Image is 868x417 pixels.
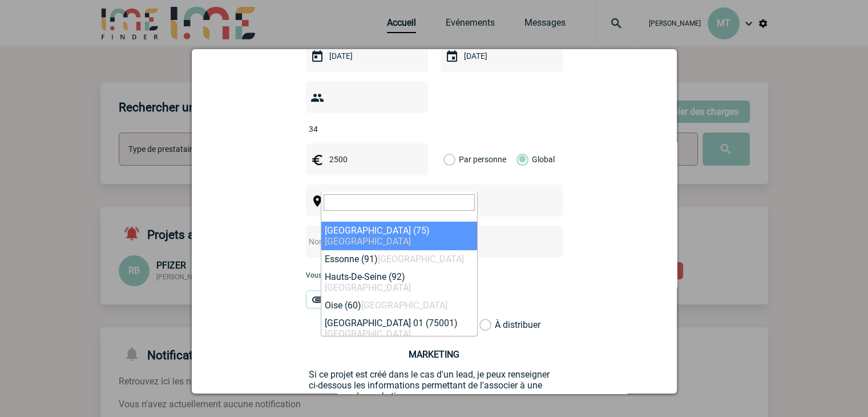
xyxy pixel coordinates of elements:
[325,282,411,293] span: [GEOGRAPHIC_DATA]
[325,328,411,339] span: [GEOGRAPHIC_DATA]
[306,122,413,137] input: Nombre de participants
[306,271,563,279] p: Vous pouvez ajouter une pièce jointe à votre demande
[461,49,540,63] input: Date de fin
[309,369,560,402] p: Si ce projet est créé dans le cas d'un lead, je peux renseigner ci-dessous les informations perme...
[378,254,464,264] span: [GEOGRAPHIC_DATA]
[325,236,411,247] span: [GEOGRAPHIC_DATA]
[361,300,447,311] span: [GEOGRAPHIC_DATA]
[321,222,477,250] li: [GEOGRAPHIC_DATA] (75)
[321,314,477,343] li: [GEOGRAPHIC_DATA] 01 (75001)
[321,296,477,314] li: Oise (60)
[326,152,405,167] input: Budget HT
[306,234,532,249] input: Nom de l'événement
[309,349,560,360] h3: MARKETING
[516,143,524,175] label: Global
[479,319,491,331] label: À distribuer
[321,250,477,268] li: Essonne (91)
[321,268,477,296] li: Hauts-De-Seine (92)
[326,49,405,63] input: Date de début
[443,143,456,175] label: Par personne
